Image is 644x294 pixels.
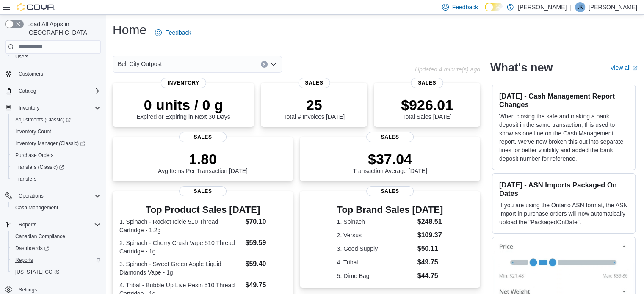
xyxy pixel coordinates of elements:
div: Justin Keen [575,2,585,12]
div: Total # Invoices [DATE] [283,96,344,120]
dd: $49.75 [245,280,286,290]
button: Open list of options [270,61,277,68]
span: Settings [19,286,37,293]
button: Reports [8,254,104,266]
span: Inventory Manager (Classic) [15,140,85,147]
dd: $248.51 [417,217,443,227]
span: Customers [15,69,101,79]
button: Cash Management [8,202,104,214]
span: Canadian Compliance [15,233,65,240]
button: Inventory [15,103,43,113]
div: Total Sales [DATE] [401,96,453,120]
p: | [570,2,572,12]
a: Inventory Manager (Classic) [8,137,104,149]
span: Users [12,52,101,62]
a: Feedback [152,24,194,41]
a: Transfers [12,174,40,184]
p: 1.80 [158,151,248,168]
a: View allExternal link [610,64,637,71]
a: Transfers (Classic) [8,161,104,173]
dt: 4. Tribal [337,258,414,267]
button: Catalog [2,85,104,97]
button: Purchase Orders [8,149,104,161]
p: $37.04 [353,151,427,168]
div: Expired or Expiring in Next 30 Days [137,96,230,120]
dd: $49.75 [417,257,443,267]
a: Transfers (Classic) [12,162,67,172]
span: Reports [15,220,101,230]
button: Reports [15,220,40,230]
span: Load All Apps in [GEOGRAPHIC_DATA] [24,20,101,37]
button: Inventory [2,102,104,114]
span: Users [15,53,28,60]
input: Dark Mode [485,3,503,11]
p: Updated 4 minute(s) ago [415,66,480,73]
span: Inventory [15,103,101,113]
a: Inventory Count [12,126,55,137]
span: Dark Mode [485,11,485,12]
span: Inventory Count [15,128,51,135]
dd: $59.40 [245,259,286,269]
p: When closing the safe and making a bank deposit in the same transaction, this used to show as one... [499,112,628,163]
svg: External link [632,66,637,71]
span: Sales [179,132,227,142]
span: Transfers [15,176,36,182]
span: Operations [19,192,44,199]
span: Feedback [452,3,478,11]
span: Reports [15,257,33,264]
span: Adjustments (Classic) [12,115,101,125]
span: Transfers [12,174,101,184]
span: Catalog [19,88,36,94]
span: Dashboards [12,243,101,253]
a: Inventory Manager (Classic) [12,138,88,148]
span: Inventory Count [12,126,101,137]
span: Sales [366,186,414,196]
dt: 1. Spinach [337,217,414,226]
span: Inventory [161,78,206,88]
button: Clear input [261,61,268,68]
dd: $109.37 [417,230,443,240]
button: Reports [2,219,104,231]
a: Users [12,52,32,62]
p: 0 units / 0 g [137,96,230,113]
p: 25 [283,96,344,113]
button: Transfers [8,173,104,185]
dt: 1. Spinach - Rocket Icicle 510 Thread Cartridge - 1.2g [119,217,242,234]
h3: Top Brand Sales [DATE] [337,205,443,215]
h1: Home [113,22,146,38]
h3: Top Product Sales [DATE] [119,205,286,215]
a: Adjustments (Classic) [8,114,104,126]
span: JK [577,2,583,12]
button: Canadian Compliance [8,231,104,242]
dd: $59.59 [245,238,286,248]
span: Inventory Manager (Classic) [12,138,101,148]
span: Washington CCRS [12,267,101,277]
a: Dashboards [8,242,104,254]
button: Customers [2,68,104,80]
img: Cova [17,3,55,11]
a: Canadian Compliance [12,231,69,242]
button: Operations [2,190,104,202]
button: Users [8,51,104,63]
span: Purchase Orders [12,150,101,160]
span: Reports [12,255,101,265]
a: Customers [15,69,47,79]
span: Transfers (Classic) [15,164,64,170]
a: Adjustments (Classic) [12,115,74,125]
span: [US_STATE] CCRS [15,269,59,275]
a: [US_STATE] CCRS [12,267,63,277]
span: Operations [15,191,101,201]
dt: 3. Spinach - Sweet Green Apple Liquid Diamonds Vape - 1g [119,260,242,277]
span: Reports [19,221,36,228]
a: Reports [12,255,36,265]
button: Catalog [15,86,39,96]
button: Inventory Count [8,126,104,137]
a: Dashboards [12,243,53,253]
button: [US_STATE] CCRS [8,266,104,278]
span: Canadian Compliance [12,231,101,242]
p: If you are using the Ontario ASN format, the ASN Import in purchase orders will now automatically... [499,201,628,226]
div: Transaction Average [DATE] [353,151,427,174]
span: Cash Management [12,203,101,213]
span: Transfers (Classic) [12,162,101,172]
dd: $44.75 [417,271,443,281]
